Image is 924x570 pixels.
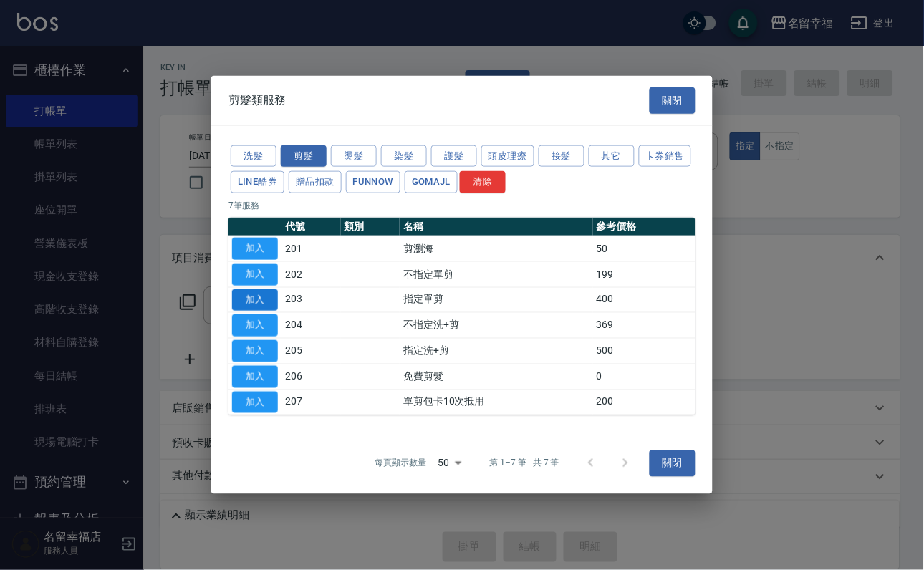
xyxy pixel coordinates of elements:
[593,313,696,339] td: 369
[232,340,278,362] button: 加入
[400,287,592,313] td: 指定單剪
[289,171,342,193] button: 贈品扣款
[650,450,696,477] button: 關閉
[589,145,635,167] button: 其它
[593,338,696,364] td: 500
[341,218,400,236] th: 類別
[400,236,592,261] td: 剪瀏海
[539,145,584,167] button: 接髮
[232,264,278,286] button: 加入
[433,444,467,483] div: 50
[593,261,696,287] td: 199
[228,199,696,212] p: 7 筆服務
[400,338,592,364] td: 指定洗+剪
[281,338,341,364] td: 205
[331,145,377,167] button: 燙髮
[400,364,592,390] td: 免費剪髮
[593,364,696,390] td: 0
[232,391,278,413] button: 加入
[346,171,400,193] button: FUNNOW
[281,364,341,390] td: 206
[593,390,696,415] td: 200
[381,145,427,167] button: 染髮
[281,218,341,236] th: 代號
[232,314,278,337] button: 加入
[400,390,592,415] td: 單剪包卡10次抵用
[232,289,278,311] button: 加入
[281,287,341,313] td: 203
[593,236,696,261] td: 50
[431,145,477,167] button: 護髮
[400,261,592,287] td: 不指定單剪
[490,457,559,470] p: 第 1–7 筆 共 7 筆
[281,390,341,415] td: 207
[281,236,341,261] td: 201
[593,218,696,236] th: 參考價格
[405,171,458,193] button: GOMAJL
[281,261,341,287] td: 202
[281,145,327,167] button: 剪髮
[231,145,276,167] button: 洗髮
[232,238,278,260] button: 加入
[375,457,427,470] p: 每頁顯示數量
[400,313,592,339] td: 不指定洗+剪
[481,145,534,167] button: 頭皮理療
[281,313,341,339] td: 204
[231,171,284,193] button: LINE酷券
[593,287,696,313] td: 400
[650,87,696,114] button: 關閉
[639,145,692,167] button: 卡券銷售
[400,218,592,236] th: 名稱
[460,171,506,193] button: 清除
[228,93,286,107] span: 剪髮類服務
[232,366,278,388] button: 加入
